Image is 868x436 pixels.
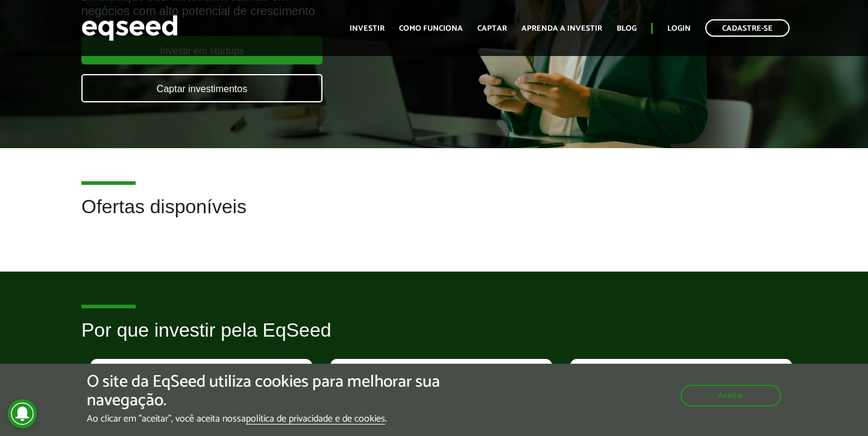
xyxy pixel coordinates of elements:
[521,25,602,33] a: Aprenda a investir
[81,196,787,235] h2: Ofertas disponíveis
[87,413,503,425] p: Ao clicar em "aceitar", você aceita nossa .
[477,25,507,33] a: Captar
[617,25,637,33] a: Blog
[667,25,691,33] a: Login
[81,320,787,359] h2: Por que investir pela EqSeed
[81,12,178,44] img: EqSeed
[399,25,463,33] a: Como funciona
[87,373,503,410] h5: O site da EqSeed utiliza cookies para melhorar sua navegação.
[350,25,385,33] a: Investir
[246,414,385,425] a: política de privacidade e de cookies
[81,74,322,102] a: Captar investimentos
[681,385,781,406] button: Aceitar
[705,19,790,37] a: Cadastre-se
